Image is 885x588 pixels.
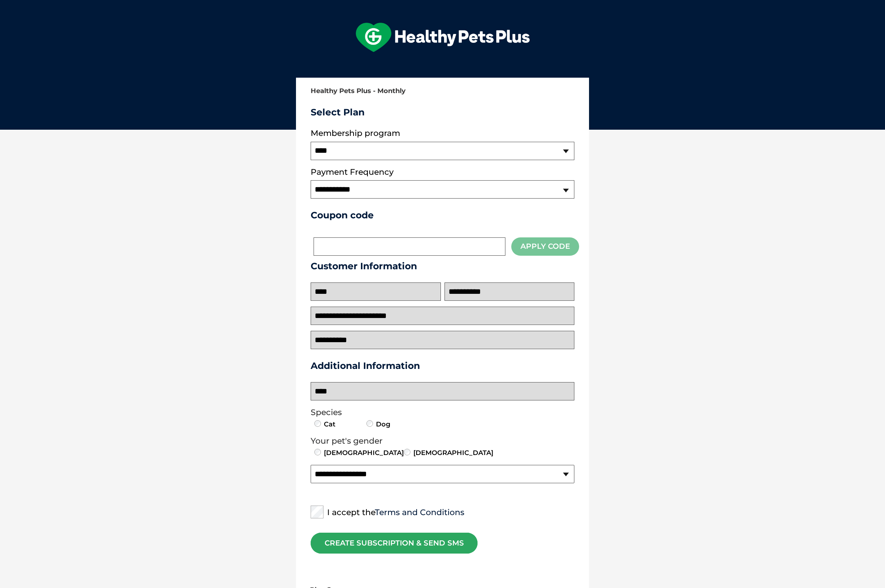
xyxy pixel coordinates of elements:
[311,129,574,138] label: Membership program
[511,237,579,255] button: Apply Code
[311,260,574,271] h3: Customer Information
[311,210,574,221] h3: Coupon code
[311,533,478,554] div: CREATE SUBSCRIPTION & SEND SMS
[311,107,574,118] h3: Select Plan
[311,88,574,95] h2: Healthy Pets Plus - Monthly
[311,408,574,417] legend: Species
[311,508,464,517] label: I accept the
[311,506,323,518] input: I accept theTerms and Conditions
[308,360,577,371] h3: Additional Information
[356,23,530,52] img: hpp-logo-landscape-green-white.png
[375,507,464,517] a: Terms and Conditions
[311,436,574,446] legend: Your pet's gender
[311,167,394,177] label: Payment Frequency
